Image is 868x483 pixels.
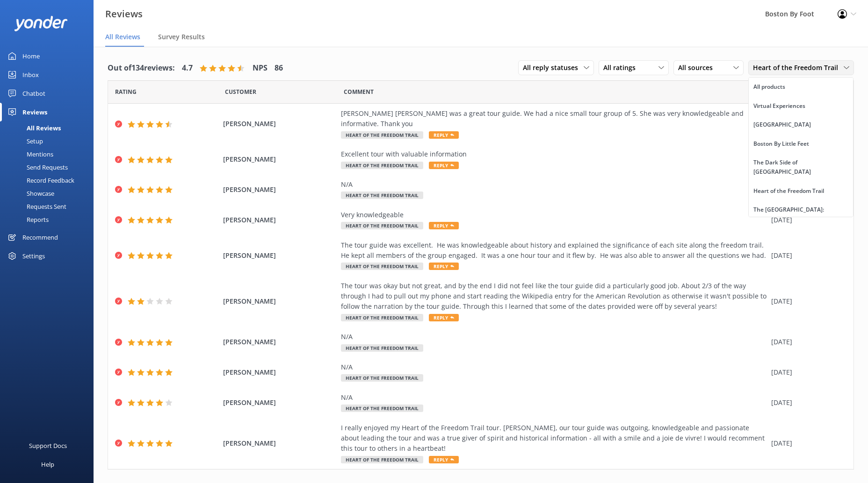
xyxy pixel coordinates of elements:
h4: 4.7 [182,62,193,74]
span: Heart of the Freedom Trail [341,131,423,139]
div: [DATE] [771,296,842,306]
span: Reply [429,456,459,463]
span: Heart of the Freedom Trail [753,63,844,73]
div: Virtual Experiences [753,101,805,111]
span: All ratings [603,63,641,73]
div: [GEOGRAPHIC_DATA] [753,120,811,129]
div: [DATE] [771,215,842,225]
span: Heart of the Freedom Trail [341,374,423,382]
div: The [GEOGRAPHIC_DATA]: Boston's Immigration Gateway [753,205,848,224]
span: Heart of the Freedom Trail [341,222,423,229]
div: Home [22,47,40,65]
span: Heart of the Freedom Trail [341,263,423,270]
div: Send Requests [6,161,68,174]
div: [DATE] [771,367,842,377]
div: Reviews [22,103,47,121]
span: [PERSON_NAME] [223,250,336,261]
a: Send Requests [6,161,94,174]
div: N/A [341,179,767,190]
a: Record Feedback [6,174,94,187]
a: Showcase [6,187,94,200]
div: The tour guide was excellent. He was knowledgeable about history and explained the significance o... [341,240,767,261]
span: Heart of the Freedom Trail [341,456,423,463]
div: N/A [341,392,767,403]
h3: Reviews [105,7,143,21]
span: [PERSON_NAME] [223,398,336,408]
h4: NPS [253,62,268,74]
span: All Reviews [105,32,140,42]
span: [PERSON_NAME] [223,185,336,195]
div: [DATE] [771,337,842,347]
span: Reply [429,263,459,270]
h4: 86 [275,62,283,74]
a: Reports [6,213,94,226]
span: Survey Results [158,32,205,42]
span: Heart of the Freedom Trail [341,405,423,412]
div: Reports [6,213,49,226]
div: Heart of the Freedom Trail [753,186,824,196]
div: The tour was okay but not great, and by the end I did not feel like the tour guide did a particul... [341,281,767,312]
span: Reply [429,131,459,139]
span: [PERSON_NAME] [223,296,336,306]
div: [DATE] [771,398,842,408]
div: Chatbot [22,84,45,103]
div: I really enjoyed my Heart of the Freedom Trail tour. [PERSON_NAME], our tour guide was outgoing, ... [341,423,767,454]
span: [PERSON_NAME] [223,367,336,377]
a: Setup [6,135,94,148]
span: Reply [429,162,459,169]
span: Heart of the Freedom Trail [341,162,423,169]
span: Reply [429,314,459,321]
span: [PERSON_NAME] [223,119,336,129]
span: Heart of the Freedom Trail [341,192,423,199]
span: [PERSON_NAME] [223,337,336,347]
a: Mentions [6,148,94,161]
span: Heart of the Freedom Trail [341,314,423,321]
h4: Out of 134 reviews: [108,62,175,74]
span: Date [225,87,256,96]
span: All sources [678,63,718,73]
div: Boston By Little Feet [753,139,809,149]
span: Question [344,87,374,96]
div: Very knowledgeable [341,210,767,220]
div: [PERSON_NAME] [PERSON_NAME] was a great tour guide. We had a nice small tour group of 5. She was ... [341,108,767,129]
div: All products [753,82,785,92]
div: Showcase [6,187,54,200]
span: All reply statuses [523,63,584,73]
div: N/A [341,362,767,372]
div: [DATE] [771,250,842,261]
div: Recommend [22,228,58,247]
div: Inbox [22,65,39,84]
div: Help [41,455,54,474]
div: [DATE] [771,438,842,448]
div: All Reviews [6,121,61,135]
span: [PERSON_NAME] [223,154,336,164]
div: Mentions [6,148,53,161]
a: Requests Sent [6,200,94,213]
span: Heart of the Freedom Trail [341,344,423,352]
div: N/A [341,332,767,342]
img: yonder-white-logo.png [14,16,68,31]
span: Reply [429,222,459,229]
div: Setup [6,135,43,148]
div: Requests Sent [6,200,66,213]
div: Settings [22,247,45,265]
div: The Dark Side of [GEOGRAPHIC_DATA] [753,158,848,177]
span: [PERSON_NAME] [223,438,336,448]
div: Support Docs [29,436,67,455]
span: Date [115,87,137,96]
a: All Reviews [6,121,94,135]
span: [PERSON_NAME] [223,215,336,225]
div: Record Feedback [6,174,74,187]
div: Excellent tour with valuable information [341,149,767,159]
